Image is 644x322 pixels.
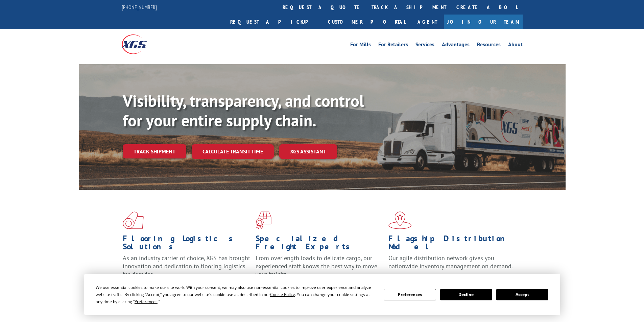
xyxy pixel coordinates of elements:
p: From overlength loads to delicate cargo, our experienced staff knows the best way to move your fr... [256,254,383,284]
h1: Specialized Freight Experts [256,234,383,254]
img: xgs-icon-total-supply-chain-intelligence-red [123,212,144,229]
a: For Mills [350,42,371,49]
span: Cookie Policy [270,292,295,297]
img: xgs-icon-focused-on-flooring-red [256,212,271,229]
button: Preferences [384,289,436,300]
button: Decline [440,289,492,300]
b: Visibility, transparency, and control for your entire supply chain. [123,90,364,131]
a: About [508,42,523,49]
div: Cookie Consent Prompt [84,274,560,315]
a: Resources [477,42,501,49]
a: XGS ASSISTANT [279,144,337,159]
a: Request a pickup [225,15,323,29]
a: Track shipment [123,144,186,158]
button: Accept [496,289,548,300]
img: xgs-icon-flagship-distribution-model-red [388,212,412,229]
span: Preferences [135,299,158,304]
a: Customer Portal [323,15,411,29]
a: Agent [411,15,444,29]
h1: Flagship Distribution Model [388,234,516,254]
h1: Flooring Logistics Solutions [123,234,251,254]
div: We use essential cookies to make our site work. With your consent, we may also use non-essential ... [96,284,376,305]
a: For Retailers [378,42,408,49]
a: Services [415,42,434,49]
a: Advantages [442,42,470,49]
span: As an industry carrier of choice, XGS has brought innovation and dedication to flooring logistics... [123,254,250,278]
span: Our agile distribution network gives you nationwide inventory management on demand. [388,254,513,270]
a: Calculate transit time [192,144,274,159]
a: [PHONE_NUMBER] [122,4,157,10]
a: Join Our Team [444,15,523,29]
